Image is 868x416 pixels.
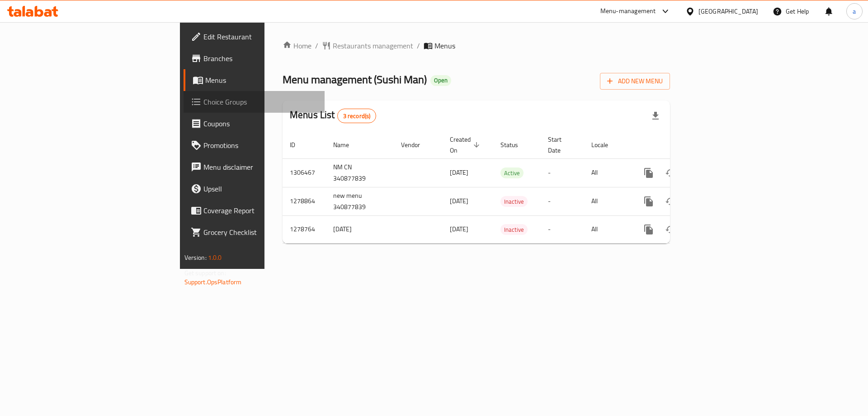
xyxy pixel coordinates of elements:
a: Support.OpsPlatform [184,276,242,288]
span: Get support on: [184,267,226,279]
td: All [584,215,631,243]
div: Total records count [337,109,377,123]
span: Coverage Report [203,205,318,216]
div: Open [430,75,451,86]
span: Version: [184,252,207,263]
td: - [541,158,584,187]
a: Coverage Report [184,200,325,221]
button: Change Status [660,191,681,212]
span: Locale [591,139,620,150]
span: Edit Restaurant [203,31,318,42]
div: Menu-management [600,6,656,17]
span: Branches [203,53,318,64]
td: All [584,158,631,187]
td: NM CN 340877839 [326,158,394,187]
a: Coupons [184,113,325,134]
div: Active [500,167,524,178]
td: [DATE] [326,215,394,243]
a: Upsell [184,178,325,200]
span: Active [500,168,524,178]
button: more [638,162,660,184]
button: Add New Menu [600,73,670,90]
span: Inactive [500,225,528,235]
span: Menus [205,75,318,86]
button: Change Status [660,219,681,240]
span: Promotions [203,140,318,151]
button: Change Status [660,162,681,184]
span: Menu management ( Sushi Man ) [283,69,427,90]
span: a [853,6,856,16]
button: more [638,219,660,240]
a: Branches [184,48,325,69]
span: Restaurants management [333,40,413,51]
a: Grocery Checklist [184,221,325,243]
span: [DATE] [450,223,468,235]
span: 1.0.0 [208,252,222,263]
nav: breadcrumb [283,40,670,51]
span: Menu disclaimer [203,162,318,172]
span: 3 record(s) [338,112,376,120]
span: Start Date [548,134,573,156]
div: [GEOGRAPHIC_DATA] [698,6,758,16]
span: Menus [434,40,455,51]
span: Add New Menu [607,76,663,87]
button: more [638,191,660,212]
a: Menus [184,69,325,91]
span: Created On [450,134,482,156]
span: Upsell [203,183,318,194]
span: [DATE] [450,195,468,207]
span: [DATE] [450,167,468,178]
td: All [584,187,631,215]
span: Coupons [203,118,318,129]
td: - [541,187,584,215]
div: Inactive [500,224,528,235]
td: new menu 340877839 [326,187,394,215]
div: Export file [645,105,666,127]
a: Menu disclaimer [184,156,325,178]
a: Restaurants management [322,40,413,51]
span: Vendor [401,139,432,150]
th: Actions [631,131,732,159]
span: Grocery Checklist [203,227,318,238]
span: Status [500,139,530,150]
span: Choice Groups [203,96,318,107]
li: / [417,40,420,51]
span: Open [430,77,451,84]
a: Choice Groups [184,91,325,113]
span: ID [290,139,307,150]
span: Name [333,139,361,150]
a: Edit Restaurant [184,26,325,48]
td: - [541,215,584,243]
a: Promotions [184,134,325,156]
span: Inactive [500,196,528,207]
h2: Menus List [290,108,376,123]
table: enhanced table [283,131,732,244]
